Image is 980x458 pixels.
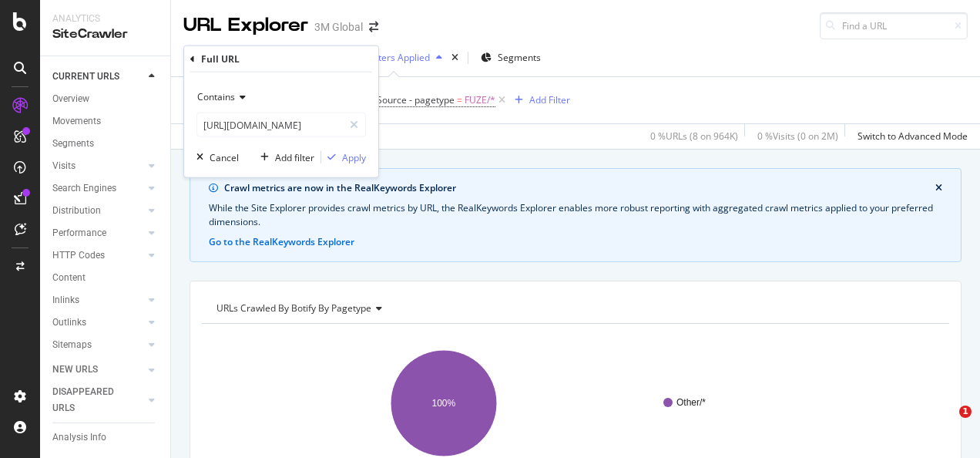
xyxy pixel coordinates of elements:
span: Source - pagetype [377,93,455,106]
div: CURRENT URLS [52,69,119,85]
span: Segments [498,51,541,64]
div: Sitemaps [52,337,92,353]
a: Search Engines [52,180,144,197]
button: Segments [475,45,547,70]
span: FUZE/* [465,89,495,111]
a: NEW URLS [52,362,144,378]
div: Outlinks [52,315,86,331]
a: Outlinks [52,315,144,331]
div: URL Explorer [183,12,308,39]
div: Visits [52,158,76,174]
div: Movements [52,113,101,130]
a: Movements [52,113,159,130]
span: 1 [959,406,972,418]
button: close banner [931,178,946,198]
button: 2 Filters Applied [340,45,448,70]
div: times [448,50,461,66]
div: 3M Global [314,19,363,35]
text: Other/* [676,397,706,408]
a: Distribution [52,203,144,219]
span: = [457,93,462,106]
div: HTTP Codes [52,248,105,264]
a: Analysis Info [52,429,159,446]
button: Cancel [190,150,239,165]
button: Switch to Advanced Mode [851,124,968,149]
a: Visits [52,158,144,174]
button: Add filter [254,150,314,165]
div: Distribution [52,203,101,219]
div: info banner [190,168,962,262]
input: Find a URL [820,12,968,39]
div: While the Site Explorer provides crawl metrics by URL, the RealKeywords Explorer enables more rob... [209,201,942,229]
div: Switch to Advanced Mode [857,130,968,143]
a: CURRENT URLS [52,69,144,85]
a: Performance [52,225,144,241]
a: HTTP Codes [52,248,144,264]
div: SiteCrawler [52,25,158,43]
button: Add Filter [508,91,570,109]
div: 2 Filters Applied [361,51,430,64]
a: Overview [52,91,159,107]
a: Content [52,270,159,286]
div: 0 % Visits ( 0 on 2M ) [757,130,838,143]
span: Contains [197,90,235,103]
text: 100% [432,398,456,409]
a: Sitemaps [52,337,144,353]
div: Apply [342,150,366,163]
a: Segments [52,136,159,152]
div: Analytics [52,12,158,25]
div: Cancel [210,150,239,163]
span: URLs Crawled By Botify By pagetype [216,301,371,315]
div: Crawl metrics are now in the RealKeywords Explorer [224,181,935,195]
div: Full URL [201,52,240,66]
div: Performance [52,225,106,241]
div: Add filter [275,150,314,163]
div: Search Engines [52,180,116,197]
div: Analysis Info [52,429,106,446]
div: Overview [52,91,89,107]
div: Add Filter [529,93,570,106]
div: Inlinks [52,292,79,308]
div: 0 % URLs ( 8 on 964K ) [650,130,738,143]
div: DISAPPEARED URLS [52,384,130,416]
a: DISAPPEARED URLS [52,384,144,416]
div: Content [52,270,86,286]
div: Segments [52,136,94,152]
h4: URLs Crawled By Botify By pagetype [213,296,935,321]
div: arrow-right-arrow-left [369,22,378,32]
button: Go to the RealKeywords Explorer [209,235,354,249]
iframe: Intercom live chat [928,406,965,443]
div: NEW URLS [52,362,98,378]
button: Apply [321,150,366,165]
a: Inlinks [52,292,144,308]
